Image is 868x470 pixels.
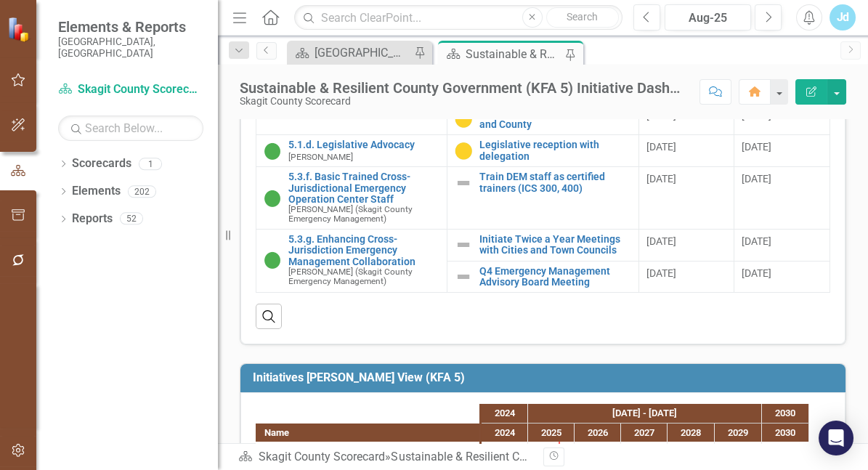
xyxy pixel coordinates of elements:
[479,234,630,256] a: Initiate Twice a Year Meetings with Cities and Town Councils
[58,116,203,141] input: Search Below...
[575,424,621,442] div: 2026
[482,404,528,423] div: 2024
[479,108,630,131] a: Interlocal Execution by Cities and County
[455,236,472,254] img: Not Defined
[734,167,830,230] td: Double-Click to Edit
[479,266,630,288] a: Q4 Emergency Management Advisory Board Meeting
[830,4,856,31] button: Jd
[269,442,370,461] div: Skagit County Scorecard
[288,234,439,267] a: 5.3.g. Enhancing Cross-Jurisdiction Emergency Management Collaboration
[447,135,638,167] td: Double-Click to Edit Right Click for Context Menu
[256,135,447,167] td: Double-Click to Edit Right Click for Context Menu
[288,153,353,162] small: [PERSON_NAME]
[288,171,439,205] a: 5.3.f. Basic Trained Cross-Jurisdictional Emergency Operation Center Staff
[646,235,676,247] span: [DATE]
[638,229,734,261] td: Double-Click to Edit
[479,139,630,162] a: Legislative reception with delegation
[638,135,734,167] td: Double-Click to Edit
[294,5,622,31] input: Search ClearPoint...
[256,442,479,461] div: Skagit County Scorecard
[120,213,143,225] div: 52
[734,261,830,293] td: Double-Click to Edit
[638,261,734,293] td: Double-Click to Edit
[256,442,479,461] div: Task: Skagit County Scorecard Start date: 2024-07-01 End date: 2024-07-02
[621,424,668,442] div: 2027
[742,141,771,153] span: [DATE]
[447,103,638,135] td: Double-Click to Edit Right Click for Context Menu
[264,251,281,269] img: On Target
[288,267,439,286] small: [PERSON_NAME] (Skagit County Emergency Management)
[72,183,121,200] a: Elements
[128,185,156,198] div: 202
[638,103,734,135] td: Double-Click to Edit
[455,142,472,160] img: Caution
[665,4,752,31] button: Aug-25
[447,167,638,230] td: Double-Click to Edit Right Click for Context Menu
[288,205,439,224] small: [PERSON_NAME] (Skagit County Emergency Management)
[567,11,598,23] span: Search
[455,174,472,192] img: Not Defined
[291,44,410,62] a: [GEOGRAPHIC_DATA] Page
[646,173,676,185] span: [DATE]
[670,9,747,27] div: Aug-25
[742,235,771,247] span: [DATE]
[391,450,760,463] div: Sustainable & Resilient County Government (KFA 5) Initiative Dashboard
[742,110,771,121] span: [DATE]
[447,261,638,293] td: Double-Click to Edit Right Click for Context Menu
[455,110,472,128] img: Caution
[58,81,203,98] a: Skagit County Scorecard
[646,267,676,279] span: [DATE]
[734,135,830,167] td: Double-Click to Edit
[72,211,113,227] a: Reports
[259,450,385,463] a: Skagit County Scorecard
[762,404,809,423] div: 2030
[264,142,281,160] img: On Target
[58,36,203,60] small: [GEOGRAPHIC_DATA], [GEOGRAPHIC_DATA]
[264,190,281,207] img: On Target
[139,158,162,170] div: 1
[253,371,838,384] h3: Initiatives [PERSON_NAME] View (KFA 5)
[638,167,734,230] td: Double-Click to Edit
[646,141,676,153] span: [DATE]
[466,45,561,63] div: Sustainable & Resilient County Government (KFA 5) Initiative Dashboard
[238,449,532,466] div: »
[668,424,715,442] div: 2028
[447,229,638,261] td: Double-Click to Edit Right Click for Context Menu
[734,229,830,261] td: Double-Click to Edit
[240,80,685,96] div: Sustainable & Resilient County Government (KFA 5) Initiative Dashboard
[72,155,131,172] a: Scorecards
[646,110,676,121] span: [DATE]
[58,18,203,36] span: Elements & Reports
[7,17,33,42] img: ClearPoint Strategy
[240,96,685,107] div: Skagit County Scorecard
[546,7,619,28] button: Search
[482,424,528,442] div: 2024
[256,167,447,230] td: Double-Click to Edit Right Click for Context Menu
[742,173,771,185] span: [DATE]
[715,424,762,442] div: 2029
[315,44,410,62] div: [GEOGRAPHIC_DATA] Page
[288,139,439,150] a: 5.1.d. Legislative Advocacy
[762,424,809,442] div: 2030
[256,424,479,442] div: Name
[479,171,630,194] a: Train DEM staff as certified trainers (ICS 300, 400)
[819,421,853,455] div: Open Intercom Messenger
[528,404,762,423] div: 2025 - 2029
[742,267,771,279] span: [DATE]
[734,103,830,135] td: Double-Click to Edit
[528,424,575,442] div: 2025
[455,268,472,285] img: Not Defined
[256,229,447,293] td: Double-Click to Edit Right Click for Context Menu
